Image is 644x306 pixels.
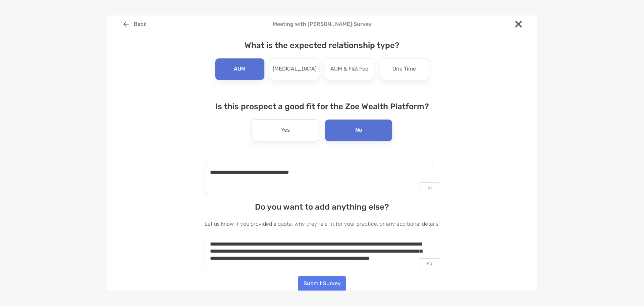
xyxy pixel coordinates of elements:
h4: Do you want to add anything else? [205,202,440,212]
h4: Is this prospect a good fit for the Zoe Wealth Platform? [205,102,440,111]
p: AUM [234,64,246,75]
h4: What is the expected relationship type? [205,41,440,50]
p: [MEDICAL_DATA] [273,64,317,75]
img: close modal [515,21,522,28]
p: No [355,125,362,136]
p: Yes [281,125,290,136]
button: Back [118,17,151,32]
p: One Time [392,64,416,75]
button: Submit Survey [298,276,346,291]
p: Let us know if you provided a quote, why they're a fit for your practice, or any additional details! [205,220,440,228]
p: 61 [420,182,439,194]
p: AUM & Flat Fee [330,64,368,75]
p: 58 [420,258,439,270]
img: button icon [123,21,129,27]
h4: Meeting with [PERSON_NAME] Survey [118,21,526,27]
